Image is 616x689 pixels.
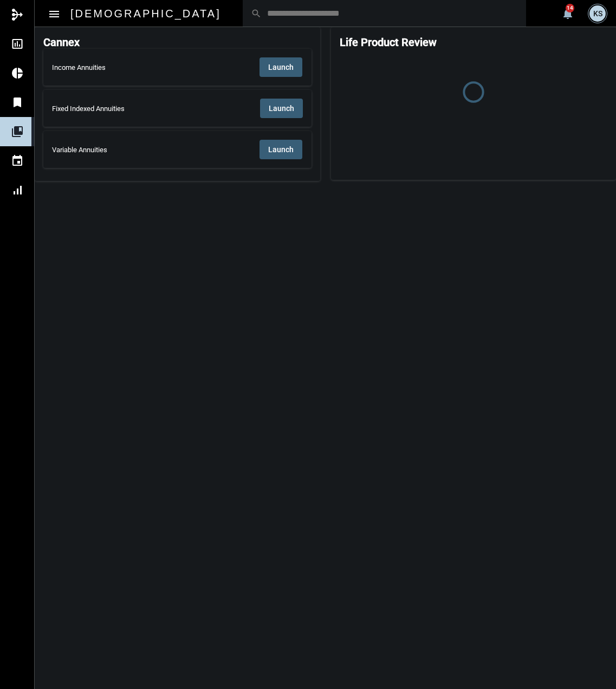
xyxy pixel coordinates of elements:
[11,125,24,138] mat-icon: collections_bookmark
[260,140,302,159] button: Launch
[11,8,24,21] mat-icon: mediation
[251,8,262,19] mat-icon: search
[268,145,294,154] span: Launch
[43,3,65,24] button: Toggle sidenav
[260,57,302,77] button: Launch
[70,5,221,22] h2: [DEMOGRAPHIC_DATA]
[260,99,303,118] button: Launch
[268,63,294,71] span: Launch
[269,104,294,113] span: Launch
[589,5,606,22] div: KS
[52,146,158,154] div: Variable Annuities
[43,36,80,49] h2: Cannex
[340,36,437,49] h2: Life Product Review
[11,184,24,197] mat-icon: signal_cellular_alt
[11,96,24,109] mat-icon: bookmark
[52,105,170,113] div: Fixed Indexed Annuities
[561,7,574,20] mat-icon: notifications
[48,8,61,21] mat-icon: Side nav toggle icon
[11,67,24,80] mat-icon: pie_chart
[11,37,24,50] mat-icon: insert_chart_outlined
[52,63,157,71] div: Income Annuities
[566,4,574,12] div: 14
[11,154,24,167] mat-icon: event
